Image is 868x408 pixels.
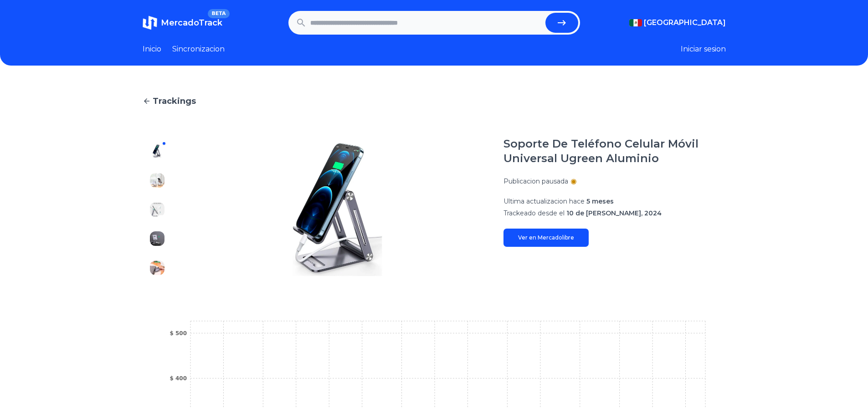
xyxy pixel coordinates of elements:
span: Trackings [153,95,196,107]
img: Mexico [629,19,642,26]
tspan: $ 400 [169,375,187,382]
span: MercadoTrack [161,18,222,28]
img: MercadoTrack [143,15,157,30]
button: [GEOGRAPHIC_DATA] [629,17,726,28]
img: Soporte De Teléfono Celular Móvil Universal Ugreen Aluminio [150,202,164,217]
a: Inicio [143,44,161,55]
img: Soporte De Teléfono Celular Móvil Universal Ugreen Aluminio [150,260,164,275]
a: Trackings [143,95,726,107]
p: Publicacion pausada [503,177,568,186]
a: Ver en Mercadolibre [503,229,589,247]
img: Soporte De Teléfono Celular Móvil Universal Ugreen Aluminio [150,173,164,188]
span: 10 de [PERSON_NAME], 2024 [566,209,662,217]
button: Iniciar sesion [681,44,726,55]
img: Soporte De Teléfono Celular Móvil Universal Ugreen Aluminio [150,231,164,246]
img: Soporte De Teléfono Celular Móvil Universal Ugreen Aluminio [190,137,485,282]
h1: Soporte De Teléfono Celular Móvil Universal Ugreen Aluminio [503,137,726,166]
span: BETA [208,9,229,18]
span: [GEOGRAPHIC_DATA] [644,17,726,28]
a: Sincronizacion [172,44,225,55]
tspan: $ 500 [169,330,187,337]
span: Trackeado desde el [503,209,565,217]
span: 5 meses [586,197,614,205]
a: MercadoTrackBETA [143,15,222,30]
span: Ultima actualizacion hace [503,197,585,205]
img: Soporte De Teléfono Celular Móvil Universal Ugreen Aluminio [150,144,164,158]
